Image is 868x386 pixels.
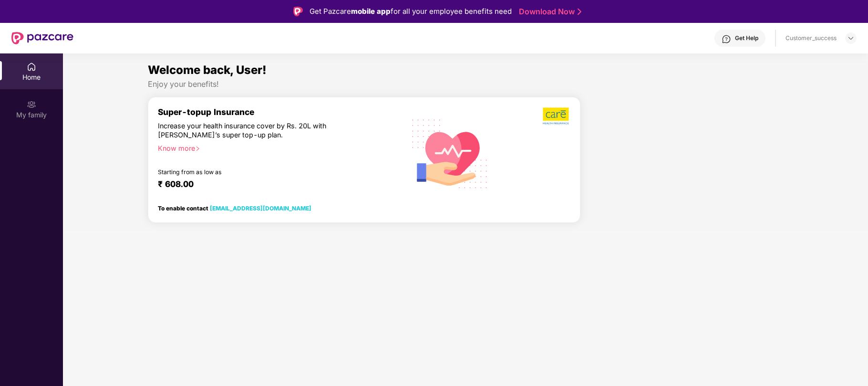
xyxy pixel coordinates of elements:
[158,168,358,175] div: Starting from as low as
[195,146,200,151] span: right
[722,34,731,44] img: svg+xml;base64,PHN2ZyBpZD0iSGVscC0zMngzMiIgeG1sbnM9Imh0dHA6Ly93d3cudzMub3JnLzIwMDAvc3ZnIiB3aWR0aD...
[158,107,399,117] div: Super-topup Insurance
[310,6,512,17] div: Get Pazcare for all your employee benefits need
[735,34,758,42] div: Get Help
[785,34,837,42] div: Customer_success
[148,79,784,89] div: Enjoy your benefits!
[847,34,855,42] img: svg+xml;base64,PHN2ZyBpZD0iRHJvcGRvd24tMzJ4MzIiIHhtbG5zPSJodHRwOi8vd3d3LnczLm9yZy8yMDAwL3N2ZyIgd2...
[351,7,391,16] strong: mobile app
[158,205,311,211] div: To enable contact
[210,205,311,212] a: [EMAIL_ADDRESS][DOMAIN_NAME]
[27,100,36,109] img: svg+xml;base64,PHN2ZyB3aWR0aD0iMjAiIGhlaWdodD0iMjAiIHZpZXdCb3g9IjAgMCAyMCAyMCIgZmlsbD0ibm9uZSIgeG...
[148,63,267,77] span: Welcome back, User!
[158,144,393,150] div: Know more
[519,7,579,17] a: Download Now
[27,62,36,72] img: svg+xml;base64,PHN2ZyBpZD0iSG9tZSIgeG1sbnM9Imh0dHA6Ly93d3cudzMub3JnLzIwMDAvc3ZnIiB3aWR0aD0iMjAiIG...
[293,7,303,16] img: Logo
[11,32,73,44] img: New Pazcare Logo
[158,121,357,139] div: Increase your health insurance cover by Rs. 20L with [PERSON_NAME]’s super top-up plan.
[578,7,581,17] img: Stroke
[158,179,389,190] div: ₹ 608.00
[404,107,496,199] img: svg+xml;base64,PHN2ZyB4bWxucz0iaHR0cDovL3d3dy53My5vcmcvMjAwMC9zdmciIHhtbG5zOnhsaW5rPSJodHRwOi8vd3...
[543,107,570,125] img: b5dec4f62d2307b9de63beb79f102df3.png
